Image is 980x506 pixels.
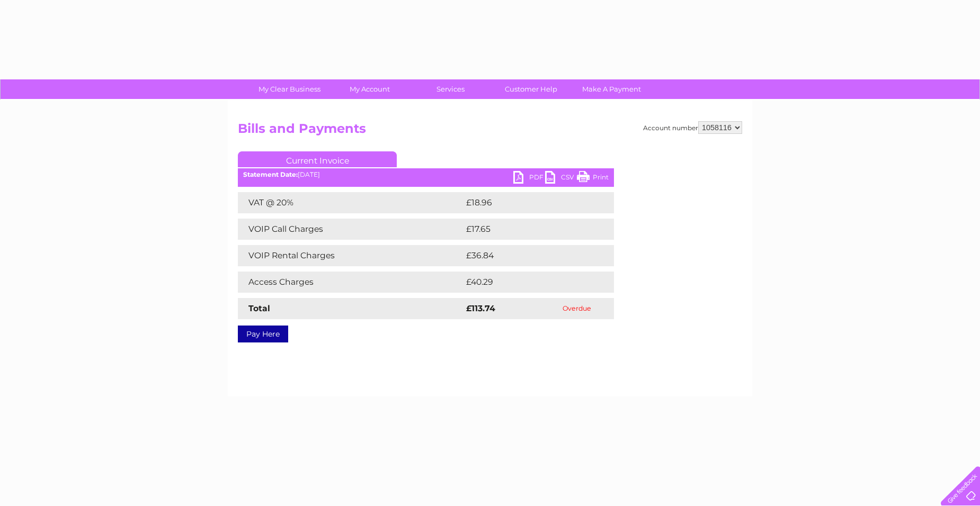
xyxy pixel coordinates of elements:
div: [DATE] [238,171,614,178]
a: CSV [545,171,577,186]
a: Make A Payment [568,79,655,99]
td: £17.65 [464,219,591,240]
td: Overdue [539,298,614,319]
td: £36.84 [464,245,593,266]
a: Services [407,79,494,99]
td: VOIP Call Charges [238,219,464,240]
td: Access Charges [238,272,464,293]
strong: Total [248,303,270,313]
td: VAT @ 20% [238,192,464,213]
td: £40.29 [464,272,593,293]
a: Current Invoice [238,151,397,167]
div: Account number [643,121,742,134]
td: VOIP Rental Charges [238,245,464,266]
h2: Bills and Payments [238,121,742,141]
td: £18.96 [464,192,592,213]
a: Print [577,171,609,186]
a: My Clear Business [246,79,333,99]
b: Statement Date: [243,170,298,178]
strong: £113.74 [466,303,495,313]
a: Pay Here [238,326,288,342]
a: PDF [513,171,545,186]
a: My Account [326,79,414,99]
a: Customer Help [487,79,575,99]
